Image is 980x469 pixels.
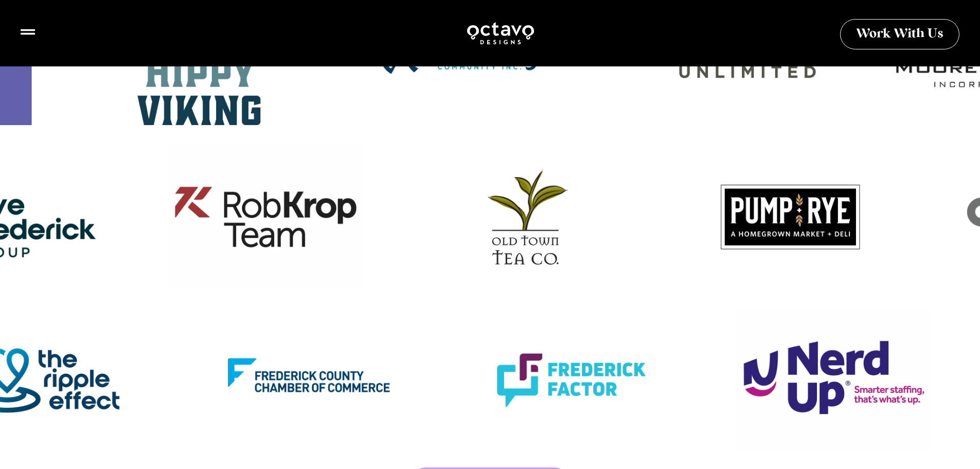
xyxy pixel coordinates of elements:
span: Work With Us [856,28,943,41]
img: Octavo Designs Logo in White [466,21,535,46]
a: Work With Us [840,19,959,49]
a: Nerd Up Logo design, with tagline "Smarting staffing, that's what's up". [738,309,929,452]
